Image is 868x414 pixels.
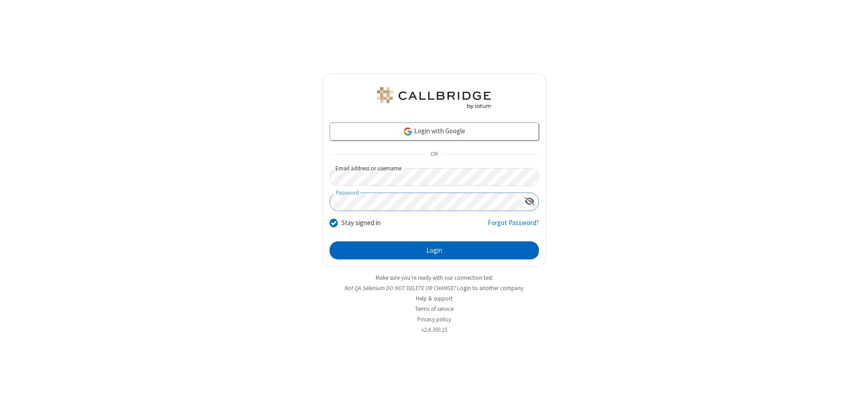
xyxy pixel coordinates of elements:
a: Forgot Password? [488,218,539,235]
li: Not QA Selenium DO NOT DELETE OR CHANGE? [322,284,546,292]
img: google-icon.png [403,127,413,136]
button: Login [330,241,539,259]
li: v2.6.350.15 [322,325,546,334]
img: QA Selenium DO NOT DELETE OR CHANGE [375,87,493,109]
label: Stay signed in [341,218,381,228]
span: OR [427,148,441,161]
input: Email address or username [330,168,539,186]
button: Login to another company [457,284,524,292]
a: Login with Google [330,122,539,141]
a: Make sure you're ready with our connection test [376,274,492,282]
div: Show password [521,193,538,210]
a: Terms of service [415,305,453,313]
a: Privacy policy [417,315,451,323]
input: Password [330,193,521,211]
a: Help & support [416,295,453,302]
